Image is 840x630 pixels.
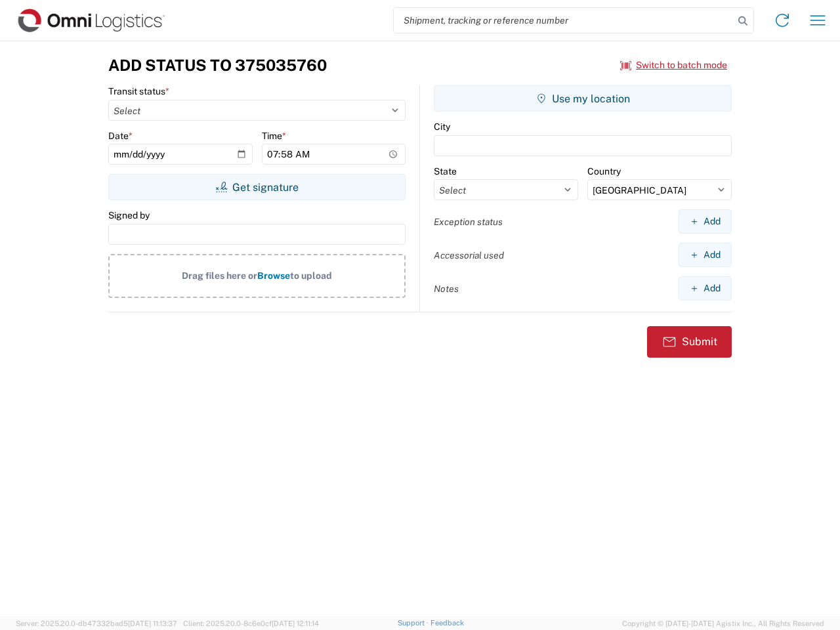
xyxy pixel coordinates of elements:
[108,130,133,142] label: Date
[647,326,732,358] button: Submit
[434,121,450,133] label: City
[272,619,319,627] span: [DATE] 12:11:14
[434,85,732,112] button: Use my location
[262,130,286,142] label: Time
[182,270,257,281] span: Drag files here or
[679,209,732,234] button: Add
[108,174,406,200] button: Get signature
[108,85,169,97] label: Transit status
[108,56,327,75] h3: Add Status to 375035760
[434,249,504,261] label: Accessorial used
[128,619,177,627] span: [DATE] 11:13:37
[257,270,290,281] span: Browse
[587,165,621,177] label: Country
[108,209,150,221] label: Signed by
[620,54,727,76] button: Switch to batch mode
[679,243,732,267] button: Add
[398,619,430,627] a: Support
[679,276,732,301] button: Add
[394,8,734,33] input: Shipment, tracking or reference number
[434,216,503,228] label: Exception status
[434,283,459,295] label: Notes
[622,618,824,629] span: Copyright © [DATE]-[DATE] Agistix Inc., All Rights Reserved
[430,619,464,627] a: Feedback
[434,165,457,177] label: State
[183,619,319,627] span: Client: 2025.20.0-8c6e0cf
[290,270,332,281] span: to upload
[16,619,177,627] span: Server: 2025.20.0-db47332bad5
